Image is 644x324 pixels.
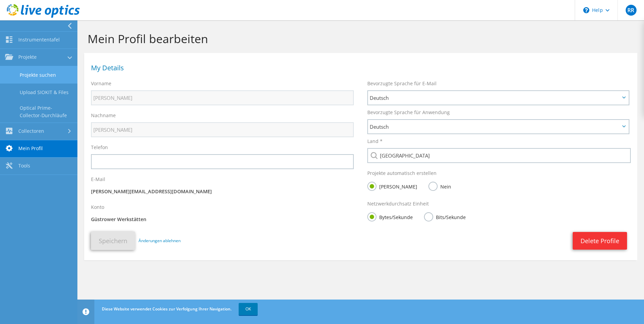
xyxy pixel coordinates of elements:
[367,200,429,207] label: Netzwerkdurchsatz Einheit
[367,138,383,145] label: Land *
[102,306,232,312] span: Diese Website verwendet Cookies zur Verfolgung Ihrer Navigation.
[91,188,354,195] p: [PERSON_NAME][EMAIL_ADDRESS][DOMAIN_NAME]
[367,212,413,221] label: Bytes/Sekunde
[367,80,437,87] label: Bevorzugte Sprache für E-Mail
[370,94,620,102] span: Deutsch
[367,170,437,177] label: Projekte automatisch erstellen
[424,212,466,221] label: Bits/Sekunde
[139,237,181,245] a: Änderungen ablehnen
[573,232,627,250] a: Delete Profile
[91,65,627,71] h1: My Details
[583,7,589,13] svg: \n
[428,182,451,190] label: Nein
[88,32,630,46] h1: Mein Profil bearbeiten
[91,232,135,250] button: Speichern
[91,144,108,151] label: Telefon
[91,204,104,211] label: Konto
[367,182,417,190] label: [PERSON_NAME]
[367,109,450,116] label: Bevorzugte Sprache für Anwendung
[91,80,111,87] label: Vorname
[239,303,258,315] a: OK
[91,112,116,119] label: Nachname
[91,176,105,183] label: E-Mail
[91,216,354,223] p: Güstrower Werkstätten
[626,5,637,16] span: RR
[370,123,620,131] span: Deutsch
